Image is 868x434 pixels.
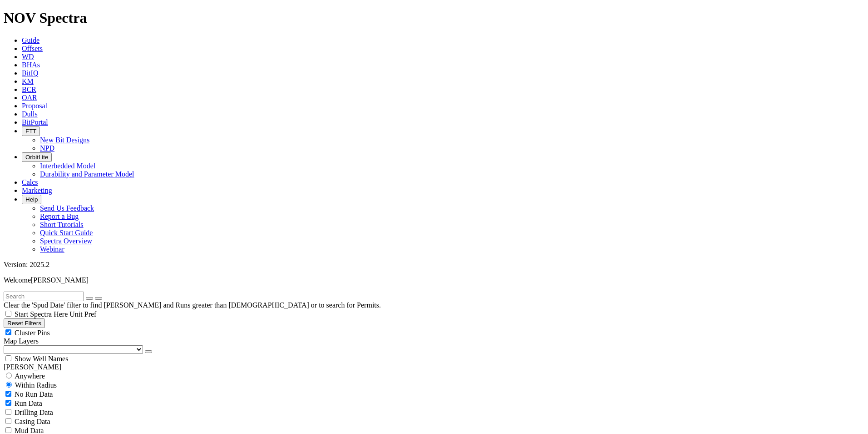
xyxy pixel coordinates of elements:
button: Reset Filters [4,318,45,328]
span: Map Layers [4,337,39,345]
a: NPD [40,144,54,152]
span: Start Spectra Here [15,310,68,318]
span: FTT [25,128,36,135]
a: Calcs [22,178,38,186]
a: BitIQ [22,69,38,77]
span: Unit Pref [69,310,96,318]
a: Spectra Overview [40,237,92,245]
h1: NOV Spectra [4,10,864,26]
a: Send Us Feedback [40,204,94,212]
span: Anywhere [15,372,45,380]
a: BitPortal [22,118,48,126]
a: BCR [22,86,36,93]
span: [PERSON_NAME] [31,276,89,284]
button: Help [22,195,41,204]
a: WD [22,53,34,61]
span: Cluster Pins [15,329,50,337]
input: Search [4,292,84,301]
a: Report a Bug [40,212,79,220]
a: Marketing [22,187,52,194]
p: Welcome [4,276,864,284]
span: No Run Data [15,390,53,398]
a: Guide [22,36,39,44]
span: Drilling Data [15,409,53,416]
button: OrbitLite [22,152,52,162]
span: Help [25,196,38,203]
span: Casing Data [15,418,50,425]
span: Show Well Names [15,355,68,363]
a: Quick Start Guide [40,229,93,237]
span: Within Radius [15,381,57,389]
div: Version: 2025.2 [4,261,864,269]
a: Durability and Parameter Model [40,170,134,178]
a: Webinar [40,245,64,253]
a: OAR [22,94,37,101]
input: Start Spectra Here [5,311,11,317]
a: New Bit Designs [40,136,89,144]
a: KM [22,77,34,85]
a: Interbedded Model [40,162,95,170]
span: Clear the 'Spud Date' filter to find [PERSON_NAME] and Runs greater than [DEMOGRAPHIC_DATA] or to... [4,301,381,309]
span: OrbitLite [25,154,48,161]
span: Run Data [15,399,42,407]
a: Short Tutorials [40,221,84,228]
a: Dulls [22,110,38,118]
a: Offsets [22,45,43,52]
a: Proposal [22,102,47,110]
a: BHAs [22,61,40,69]
button: FTT [22,126,40,136]
div: [PERSON_NAME] [4,363,864,371]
